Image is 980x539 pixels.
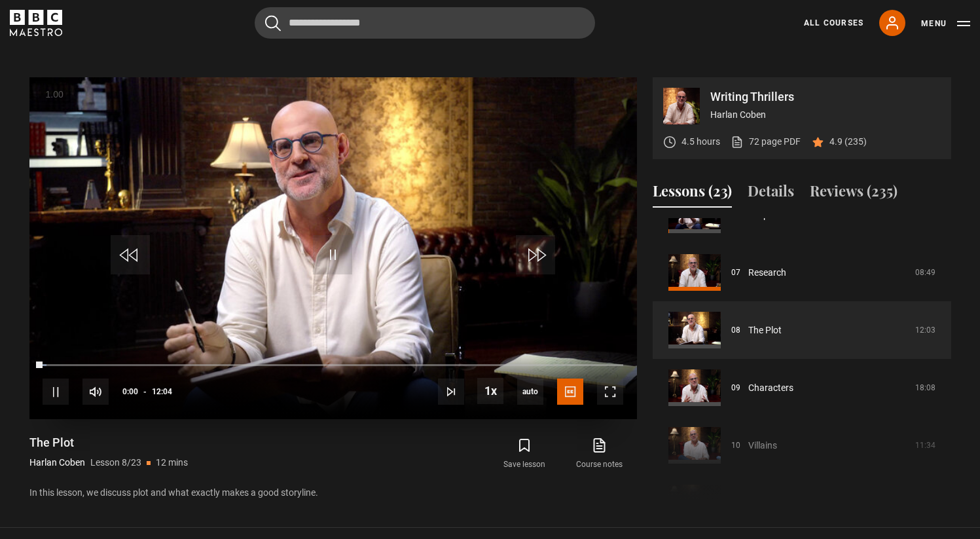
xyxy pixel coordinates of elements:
[122,380,138,403] span: 0:00
[804,17,863,29] a: All Courses
[438,379,464,405] button: Next Lesson
[748,180,794,208] button: Details
[29,486,637,500] p: In this lesson, we discuss plot and what exactly makes a good storyline.
[143,387,147,396] span: -
[10,10,62,36] svg: BBC Maestro
[681,135,720,149] p: 4.5 hours
[152,380,172,403] span: 12:04
[748,324,782,337] a: The Plot
[810,180,898,208] button: Reviews (235)
[156,456,188,470] p: 12 mins
[29,456,85,470] p: Harlan Coben
[517,379,543,405] div: Current quality: 720p
[43,364,623,367] div: Progress Bar
[748,266,786,280] a: Research
[255,7,595,39] input: Search
[921,17,970,30] button: Toggle navigation
[265,15,281,31] button: Submit the search query
[29,77,637,419] video-js: Video Player
[90,456,141,470] p: Lesson 8/23
[653,180,732,208] button: Lessons (23)
[517,379,543,405] span: auto
[731,135,801,149] a: 72 page PDF
[562,435,636,473] a: Course notes
[82,379,109,405] button: Mute
[487,435,562,473] button: Save lesson
[477,378,503,404] button: Playback Rate
[748,208,868,222] a: Desperation – The Motivation
[710,108,941,122] p: Harlan Coben
[29,435,188,451] h1: The Plot
[829,135,867,149] p: 4.9 (235)
[557,379,583,405] button: Captions
[710,91,941,103] p: Writing Thrillers
[43,379,69,405] button: Pause
[597,379,623,405] button: Fullscreen
[748,381,793,395] a: Characters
